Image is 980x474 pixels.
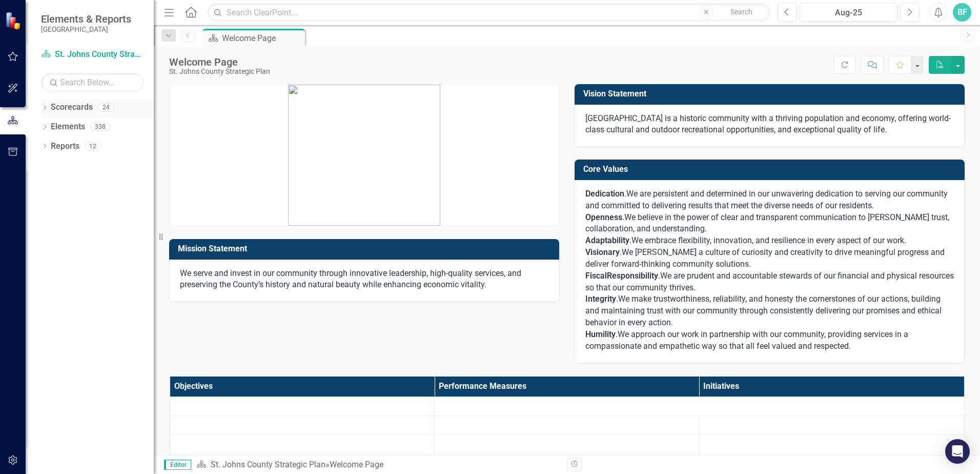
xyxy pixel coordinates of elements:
strong: Visionary [585,247,620,257]
strong: Dedication [585,189,624,199]
button: Aug-25 [800,3,897,22]
span: . [585,329,618,339]
button: BF [953,3,971,22]
span: . [585,189,626,199]
div: St. Johns County Strategic Plan [169,68,270,75]
span: Search [730,8,752,16]
span: We make trustworthiness, reliability, and honesty the cornerstones of our actions, building and m... [585,294,942,327]
h3: Vision Statement [583,89,959,98]
a: Reports [51,141,79,152]
span: ness [605,212,622,222]
span: We believe in the power of clear and transparent communication to [PERSON_NAME] trust, collaborat... [585,212,949,234]
div: 24 [98,103,114,112]
span: Responsibil [607,271,649,281]
a: St. Johns County Strategic Plan [41,49,144,61]
span: . [658,271,660,281]
span: We embrace flexibility, innovation, and resilience in every aspect of our work. [631,235,906,245]
span: Adaptability [585,235,629,245]
h3: Core Values [583,165,959,174]
input: Search Below... [41,73,144,91]
span: We are persistent and determined in our unwavering dedication to serving our community and commit... [585,189,948,210]
div: » [196,459,559,471]
span: We approach our work in partnership with our community, providing services in a compassionate and... [585,329,908,351]
input: Search ClearPoint... [208,4,770,22]
div: Welcome Page [169,56,270,68]
span: . [585,294,618,304]
span: Editor [164,460,191,470]
div: Welcome Page [222,32,302,45]
div: 338 [90,123,110,131]
strong: Humility [585,329,616,339]
a: Scorecards [51,102,93,113]
span: We are prudent and accountable stewards of our financial and physical resources so that our commu... [585,271,954,292]
span: We serve and invest in our community through innovative leadership, high-quality services, and pr... [180,268,521,290]
span: . [585,247,622,257]
span: Elements & Reports [41,13,131,25]
div: 12 [85,142,101,150]
span: . [629,235,631,245]
div: Open Intercom Messenger [945,439,970,464]
a: St. Johns County Strategic Plan [211,460,325,469]
span: [GEOGRAPHIC_DATA] is a historic community with a thriving population and economy, offering world-... [585,113,951,135]
div: Welcome Page [330,460,383,469]
img: mceclip0.png [288,85,440,226]
span: Fiscal [585,271,607,281]
span: We [PERSON_NAME] a culture of curiosity and creativity to drive meaningful progress and deliver f... [585,247,945,269]
span: . [622,212,624,222]
span: ity [649,271,658,281]
span: Open [585,212,605,222]
button: Search [716,5,767,19]
img: ClearPoint Strategy [5,11,23,29]
div: Aug-25 [803,7,894,19]
small: [GEOGRAPHIC_DATA] [41,25,131,33]
h3: Mission Statement [178,244,554,253]
a: Elements [51,121,85,133]
strong: Integrity [585,294,616,304]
